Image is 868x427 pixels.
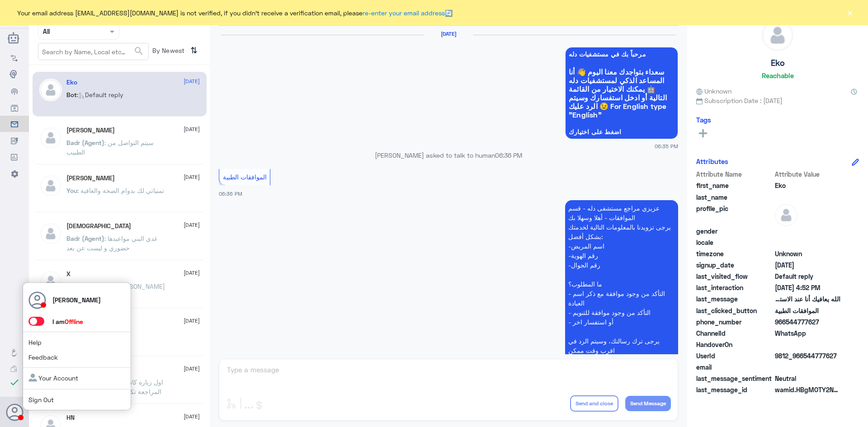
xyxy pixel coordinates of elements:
[775,317,840,327] span: 966544777627
[28,396,54,404] a: Sign Out
[570,395,618,412] button: Send and close
[696,272,773,281] span: last_visited_flow
[775,249,840,258] span: Unknown
[184,77,200,85] span: [DATE]
[775,283,840,292] span: 2025-08-06T13:52:03.523Z
[696,374,773,383] span: last_message_sentiment
[28,338,42,346] a: Help
[6,404,23,421] button: Avatar
[696,294,773,304] span: last_message
[28,353,58,361] a: Feedback
[696,86,731,96] span: Unknown
[66,270,71,278] h5: X
[39,174,62,197] img: defaultAdmin.png
[184,125,200,133] span: [DATE]
[569,51,675,58] span: مرحباً بك في مستشفيات دله
[66,187,77,194] span: You
[771,58,785,68] h5: Eko
[133,46,144,56] span: search
[184,221,200,229] span: [DATE]
[424,31,473,37] h6: [DATE]
[66,91,77,99] span: Bot
[696,226,773,236] span: gender
[845,8,854,17] button: ×
[184,317,200,325] span: [DATE]
[775,374,840,383] span: 0
[775,204,797,226] img: defaultAdmin.png
[775,328,840,338] span: 2
[149,43,187,61] span: By Newest
[775,181,840,190] span: Eko
[696,96,859,105] span: Subscription Date : [DATE]
[219,150,678,160] p: [PERSON_NAME] asked to talk to human
[223,173,267,181] span: الموافقات الطبية
[565,200,678,377] p: 4/8/2025, 6:36 PM
[28,374,78,382] a: Your Account
[696,351,773,361] span: UserId
[9,377,20,388] i: check
[133,44,144,59] button: search
[17,8,453,18] span: Your email address [EMAIL_ADDRESS][DOMAIN_NAME] is not verified, if you didn't receive a verifica...
[775,169,840,179] span: Attribute Value
[66,222,131,230] h5: سبحان الله
[775,272,840,281] span: Default reply
[66,139,154,156] span: : سيتم التواصل من الطبيب
[66,174,115,182] h5: Mohammed ALRASHED
[39,79,62,101] img: defaultAdmin.png
[696,340,773,349] span: HandoverOn
[696,317,773,327] span: phone_number
[77,91,123,99] span: : Default reply
[66,235,157,252] span: : غدي البني مواعيدها حضوري و ليست عن بعد
[775,294,840,304] span: الله يعافيك أنا عند الاستشاري أحند الزبيدي وقدم طلب لعلاج طبيعي يوم الاحد وانرفض ورجعت المستشفى ع...
[363,9,445,17] a: re-enter your email address
[569,67,675,119] span: سعداء بتواجدك معنا اليوم 👋 أنا المساعد الذكي لمستشفيات دله 🤖 يمكنك الاختيار من القائمة التالية أو...
[696,362,773,372] span: email
[184,413,200,421] span: [DATE]
[184,365,200,373] span: [DATE]
[569,128,675,136] span: اضغط على اختيارك
[696,238,773,247] span: locale
[696,249,773,258] span: timezone
[184,173,200,181] span: [DATE]
[39,270,62,293] img: defaultAdmin.png
[219,191,242,197] span: 06:36 PM
[66,139,104,146] span: Badr (Agent)
[52,295,101,305] p: [PERSON_NAME]
[696,181,773,190] span: first_name
[77,187,164,194] span: : تمنياتي لك بدوام الصحة والعافية
[775,362,840,372] span: null
[696,385,773,394] span: last_message_id
[190,43,198,58] i: ⇅
[696,283,773,292] span: last_interaction
[66,127,115,134] h5: Anas
[66,235,104,242] span: Badr (Agent)
[696,192,773,202] span: last_name
[39,222,62,245] img: defaultAdmin.png
[696,204,773,225] span: profile_pic
[66,79,77,86] h5: Eko
[696,260,773,270] span: signup_date
[655,142,678,150] span: 06:35 PM
[775,238,840,247] span: null
[696,306,773,315] span: last_clicked_button
[775,351,840,361] span: 9812_966544777627
[762,20,793,51] img: defaultAdmin.png
[696,169,773,179] span: Attribute Name
[696,328,773,338] span: ChannelId
[495,151,522,159] span: 06:36 PM
[762,71,794,80] h6: Reachable
[625,396,671,411] button: Send Message
[696,116,711,124] h6: Tags
[65,318,83,325] span: Offline
[775,385,840,394] span: wamid.HBgMOTY2NTQ0Nzc3NjI3FQIAEhgUM0E0RTQ3RjAyNENDRkE5NUI2N0EA
[38,43,148,60] input: Search by Name, Local etc…
[52,318,83,325] span: I am
[775,260,840,270] span: 2025-08-04T15:35:52.317Z
[696,157,728,165] h6: Attributes
[775,226,840,236] span: null
[39,127,62,149] img: defaultAdmin.png
[775,306,840,315] span: الموافقات الطبية
[66,414,75,422] h5: HN
[775,340,840,349] span: null
[184,269,200,277] span: [DATE]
